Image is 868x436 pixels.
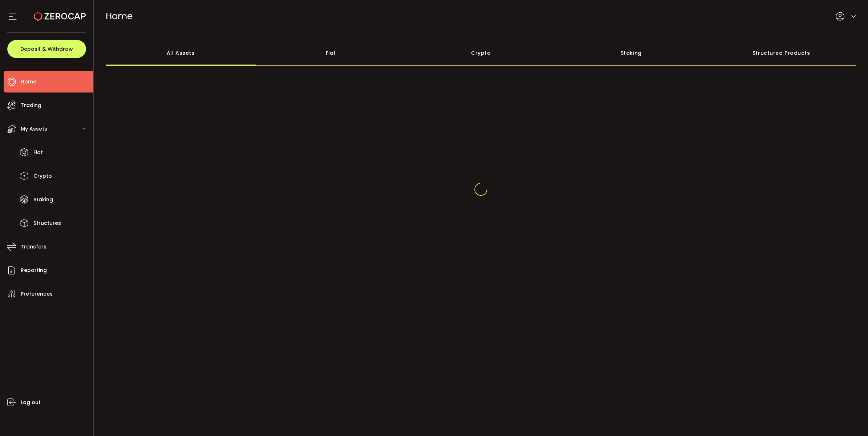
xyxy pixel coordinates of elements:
[556,40,706,66] div: Staking
[21,77,36,87] span: Home
[33,218,61,229] span: Structures
[33,147,43,158] span: Fiat
[33,194,53,205] span: Staking
[21,397,41,408] span: Log out
[20,46,73,52] span: Deposit & Withdraw
[21,124,47,134] span: My Assets
[106,10,133,22] span: Home
[406,40,556,66] div: Crypto
[21,100,41,111] span: Trading
[706,40,857,66] div: Structured Products
[106,40,256,66] div: All Assets
[21,242,46,252] span: Transfers
[33,171,52,181] span: Crypto
[7,40,86,58] button: Deposit & Withdraw
[256,40,406,66] div: Fiat
[21,289,53,299] span: Preferences
[21,265,47,276] span: Reporting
